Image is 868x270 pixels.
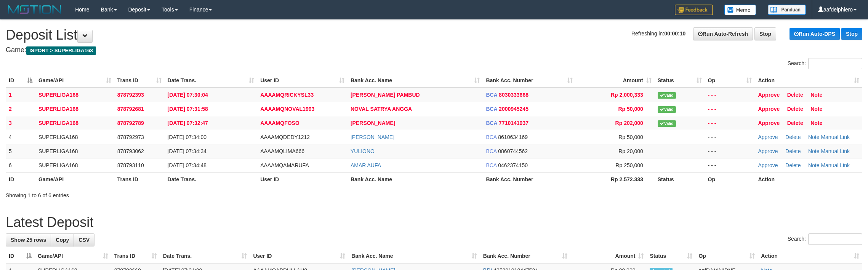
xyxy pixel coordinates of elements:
[486,120,497,126] span: BCA
[35,116,114,130] td: SUPERLIGA168
[260,106,314,112] span: AAAAMQNOVAL1993
[257,73,348,88] th: User ID: activate to sort column ascending
[6,172,35,186] th: ID
[618,106,643,112] span: Rp 50,000
[6,102,35,116] td: 2
[841,28,862,40] a: Stop
[35,172,114,186] th: Game/API
[35,102,114,116] td: SUPERLIGA168
[631,30,685,37] span: Refreshing in:
[705,172,755,186] th: Op
[6,233,51,246] a: Show 25 rows
[787,106,803,112] a: Delete
[74,233,94,246] a: CSV
[499,106,528,112] span: Copy 2000945245 to clipboard
[785,134,801,140] a: Delete
[257,172,348,186] th: User ID
[758,120,780,126] a: Approve
[821,162,850,168] a: Manual Link
[351,106,412,112] a: NOVAL SATRYA ANGGA
[260,92,314,98] span: AAAAMQRICKYSL33
[754,27,776,40] a: Stop
[788,58,862,69] label: Search:
[758,106,780,112] a: Approve
[486,106,497,112] span: BCA
[486,148,496,154] span: BCA
[705,102,755,116] td: - - -
[51,233,74,246] a: Copy
[758,249,862,263] th: Action: activate to sort column ascending
[705,130,755,144] td: - - -
[117,92,144,98] span: 878792393
[351,148,375,154] a: YULIONO
[705,73,755,88] th: Op: activate to sort column ascending
[658,120,676,127] span: Valid transaction
[165,73,258,88] th: Date Trans.: activate to sort column ascending
[260,162,309,168] span: AAAAMQAMARUFA
[705,158,755,172] td: - - -
[114,73,165,88] th: Trans ID: activate to sort column ascending
[168,148,207,154] span: [DATE] 07:34:34
[6,4,64,15] img: MOTION_logo.png
[56,237,69,243] span: Copy
[6,73,35,88] th: ID: activate to sort column descending
[664,30,685,37] strong: 00:00:10
[351,92,420,98] a: [PERSON_NAME] PAMBUD
[35,73,114,88] th: Game/API: activate to sort column ascending
[498,148,528,154] span: Copy 0860744562 to clipboard
[483,73,576,88] th: Bank Acc. Number: activate to sort column ascending
[486,134,496,140] span: BCA
[808,134,820,140] a: Note
[724,5,756,15] img: Button%20Memo.svg
[486,162,496,168] span: BCA
[658,92,676,99] span: Valid transaction
[758,162,778,168] a: Approve
[615,120,643,126] span: Rp 202,000
[348,249,480,263] th: Bank Acc. Name: activate to sort column ascending
[808,162,820,168] a: Note
[260,120,299,126] span: AAAAMQFOSO
[705,116,755,130] td: - - -
[35,88,114,102] td: SUPERLIGA168
[821,134,850,140] a: Manual Link
[655,172,705,186] th: Status
[6,27,862,43] h1: Deposit List
[168,134,207,140] span: [DATE] 07:34:00
[168,106,208,112] span: [DATE] 07:31:58
[6,88,35,102] td: 1
[117,106,144,112] span: 878792681
[618,148,643,154] span: Rp 20,000
[705,144,755,158] td: - - -
[498,162,528,168] span: Copy 0462374150 to clipboard
[499,92,528,98] span: Copy 8030333668 to clipboard
[6,189,356,199] div: Showing 1 to 6 of 6 entries
[6,46,862,54] h4: Game:
[808,233,862,245] input: Search:
[695,249,758,263] th: Op: activate to sort column ascending
[655,73,705,88] th: Status: activate to sort column ascending
[260,134,310,140] span: AAAAMQDEDY1212
[351,162,381,168] a: AMAR AUFA
[117,120,144,126] span: 878792789
[618,134,643,140] span: Rp 50,000
[250,249,348,263] th: User ID: activate to sort column ascending
[808,58,862,69] input: Search:
[576,73,655,88] th: Amount: activate to sort column ascending
[570,249,647,263] th: Amount: activate to sort column ascending
[348,73,483,88] th: Bank Acc. Name: activate to sort column ascending
[758,134,778,140] a: Approve
[790,28,840,40] a: Run Auto-DPS
[658,106,676,113] span: Valid transaction
[486,92,497,98] span: BCA
[165,172,258,186] th: Date Trans.
[168,162,207,168] span: [DATE] 07:34:48
[785,162,801,168] a: Delete
[576,172,655,186] th: Rp 2.572.333
[35,249,111,263] th: Game/API: activate to sort column ascending
[260,148,304,154] span: AAAAMQLIMA666
[6,116,35,130] td: 3
[6,249,35,263] th: ID: activate to sort column descending
[810,106,822,112] a: Note
[810,92,822,98] a: Note
[788,233,862,245] label: Search:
